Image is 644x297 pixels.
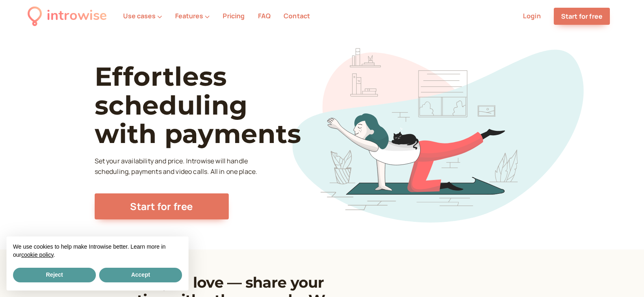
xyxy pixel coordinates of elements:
a: Start for free [95,193,229,219]
div: introwise [47,5,107,27]
a: FAQ [258,11,271,20]
button: Features [175,12,210,20]
a: cookie policy [21,251,53,258]
a: Login [523,11,541,20]
a: Start for free [554,8,610,25]
p: Set your availability and price. Introwise will handle scheduling, payments and video calls. All ... [95,156,260,177]
div: We use cookies to help make Introwise better. Learn more in our . [7,236,189,266]
a: introwise [28,5,107,27]
button: Use cases [123,12,162,20]
h1: Effortless scheduling with payments [95,62,331,148]
a: Pricing [223,11,245,20]
a: Contact [284,11,310,20]
button: Reject [13,268,96,282]
button: Accept [99,268,182,282]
